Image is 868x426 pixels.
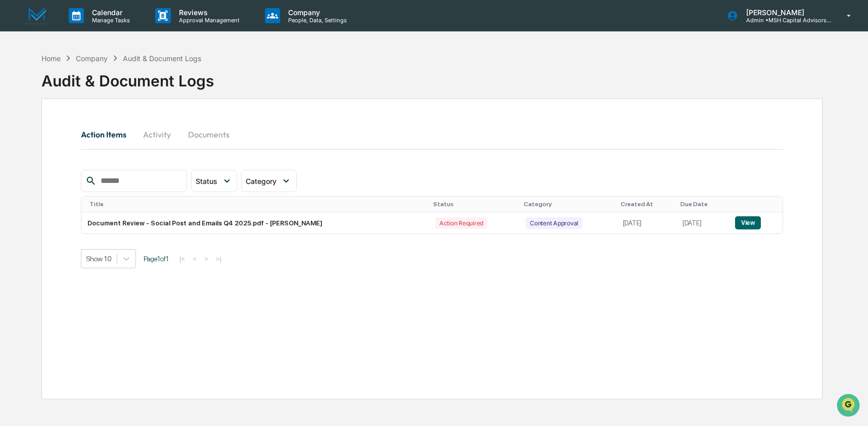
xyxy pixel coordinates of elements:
div: Title [89,201,425,208]
button: > [201,255,211,263]
p: [PERSON_NAME] [738,8,832,17]
div: Start new chat [34,77,166,87]
button: |< [176,255,188,263]
p: Admin • MSH Capital Advisors LLC - RIA [738,17,832,24]
div: Audit & Document Logs [123,54,201,63]
div: 🗄️ [73,128,81,136]
a: 🗄️Attestations [69,123,129,141]
button: >| [213,255,224,263]
div: Action Required [435,217,487,229]
span: Data Lookup [20,147,64,157]
div: Audit & Document Logs [41,64,214,90]
button: < [190,255,200,263]
span: Page 1 of 1 [144,255,169,263]
span: Preclearance [20,127,65,137]
div: Category [524,201,613,208]
button: Activity [134,122,180,147]
div: Due Date [680,201,725,208]
div: Status [433,201,516,208]
img: logo [24,7,49,25]
p: Calendar [84,8,135,17]
p: People, Data, Settings [280,17,352,24]
div: Home [41,54,61,63]
a: 🖐️Preclearance [6,123,69,141]
iframe: Open customer support [836,393,863,420]
span: Pylon [101,171,122,179]
img: 1746055101610-c473b297-6a78-478c-a979-82029cc54cd1 [10,77,28,96]
p: Approval Management [171,17,245,24]
button: View [735,216,761,229]
button: Start new chat [172,80,184,92]
div: Company [76,54,108,63]
div: secondary tabs example [81,122,783,147]
p: Company [280,8,352,17]
a: 🔎Data Lookup [6,143,68,161]
td: Document Review - Social Post and Emails Q4 2025.pdf - [PERSON_NAME] [81,212,429,233]
p: Manage Tasks [84,17,135,24]
div: 🔎 [10,148,18,156]
div: We're available if you need us! [34,87,128,96]
button: Action Items [81,122,134,147]
span: Status [196,177,217,185]
div: Created At [621,201,672,208]
button: Documents [180,122,238,147]
p: Reviews [171,8,245,17]
div: Content Approval [526,217,582,229]
div: 🖐️ [10,128,18,136]
span: Category [246,177,277,185]
a: Powered byPylon [71,171,122,179]
a: View [735,219,761,226]
td: [DATE] [676,212,729,233]
span: Attestations [83,127,125,137]
td: [DATE] [617,212,676,233]
p: How can we help? [10,21,184,37]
